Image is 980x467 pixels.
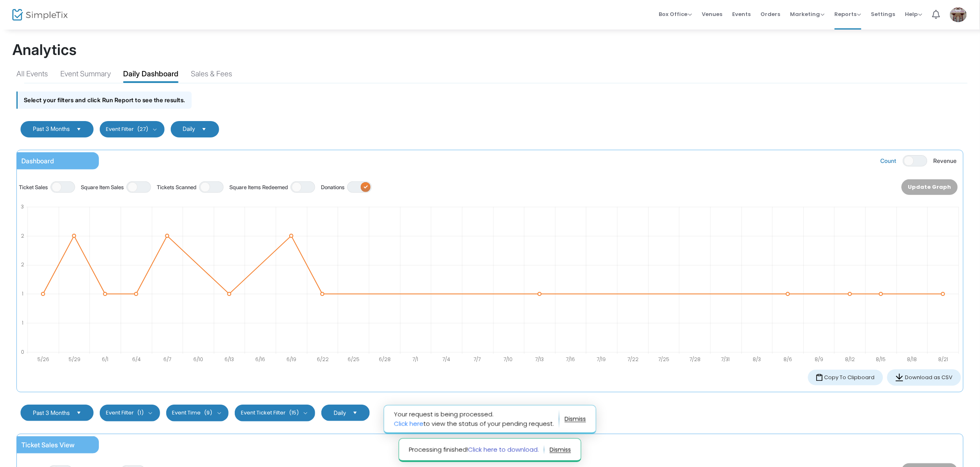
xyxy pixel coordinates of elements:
text: 6/10 [193,356,203,363]
text: 7/25 [658,356,669,363]
span: Past 3 Months [33,409,70,416]
a: Click here to download. [468,445,539,454]
text: 7/19 [597,356,606,363]
span: (27) [137,126,148,133]
text: 8/12 [845,356,855,363]
div: Sales & Fees [191,68,232,82]
text: 7/16 [566,356,575,363]
button: Select [73,126,85,133]
span: Events [733,4,751,25]
text: 8/18 [907,356,917,363]
text: 7/7 [474,356,481,363]
button: Download as CSV [887,369,961,386]
label: Ticket Sales [19,183,48,192]
text: 7/22 [627,356,639,363]
text: 6/7 [163,356,171,363]
text: 5/29 [69,356,80,363]
label: Donations [321,183,345,192]
label: Square Item Sales [81,183,124,192]
a: Click here [394,419,424,428]
text: 1 [22,291,23,298]
span: ON [364,185,368,189]
span: Box Office [659,10,692,18]
text: 6/22 [317,356,329,363]
text: 8/21 [939,356,948,363]
span: Past 3 Months [33,125,70,132]
button: dismiss [565,413,586,426]
span: (15) [289,410,299,416]
button: Event Ticket Filter(15) [235,405,315,421]
span: Marketing [790,10,825,18]
span: Daily [334,410,346,417]
button: Select [349,410,361,416]
text: 1 [22,319,23,326]
text: 2 [21,261,24,268]
button: Event Time(9) [166,405,229,421]
button: Event Filter(27) [100,121,165,137]
text: 0 [21,348,24,355]
button: Select [199,126,210,133]
text: 6/19 [286,356,296,363]
label: Square Items Redeemed [229,183,288,192]
text: 7/10 [504,356,513,363]
label: Tickets Scanned [157,183,197,192]
span: (9) [204,410,213,416]
span: Settings [871,4,895,25]
span: Reports [835,10,861,18]
text: 6/4 [132,356,141,363]
text: 5/26 [37,356,49,363]
text: 7/4 [443,356,451,363]
text: 8/6 [784,356,792,363]
span: Daily [183,126,195,133]
text: 6/13 [224,356,234,363]
button: Select [73,410,85,416]
button: Copy To Clipboard [808,370,883,385]
text: 8/3 [753,356,761,363]
label: Revenue [934,156,957,165]
text: 3 [21,203,24,210]
span: Your request is being processed. to view the status of your pending request. [394,410,559,428]
img: donwload-icon [895,373,904,382]
button: dismiss [550,443,571,456]
text: 6/1 [102,356,108,363]
text: 8/15 [876,356,886,363]
div: Daily Dashboard [123,68,179,82]
text: 8/9 [815,356,824,363]
h1: Analytics [12,41,968,59]
span: Dashboard [21,157,54,165]
label: Count [881,156,897,165]
text: 7/13 [535,356,544,363]
div: Event Summary [60,68,111,82]
text: 6/25 [348,356,360,363]
span: Venues [702,4,723,25]
span: (1) [137,410,144,416]
button: Event Filter(1) [100,405,160,421]
span: Help [905,10,923,18]
div: All Events [16,68,48,82]
span: Orders [761,4,781,25]
text: 2 [21,232,24,239]
span: Ticket Sales View [21,441,75,449]
text: 6/28 [379,356,391,363]
text: 7/1 [412,356,418,363]
text: 6/16 [255,356,265,363]
div: Select your filters and click Run Report to see the results. [16,92,192,108]
text: 7/31 [721,356,730,363]
img: copy-icon [816,374,823,381]
text: 7/28 [689,356,701,363]
span: Processing finished! [409,445,545,455]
